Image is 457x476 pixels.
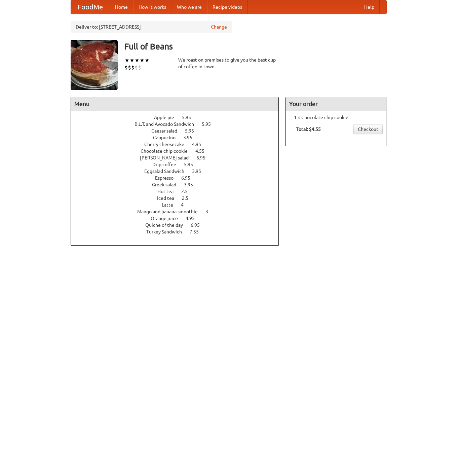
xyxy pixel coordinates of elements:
[155,175,203,181] a: Espresso 6.95
[71,97,279,111] h4: Menu
[157,195,201,201] a: Iced tea 2.5
[289,114,383,121] li: 1 × Chocolate chip cookie
[154,115,181,120] span: Apple pie
[151,128,206,134] a: Caesar salad 5.95
[146,229,211,234] a: Turkey Sandwich 7.55
[172,0,207,14] a: Who we are
[124,57,129,64] li: ★
[135,121,223,127] a: B.L.T. and Avocado Sandwich 5.95
[185,128,201,134] span: 5.95
[157,189,200,194] a: Hot tea 2.5
[129,57,135,64] li: ★
[359,0,380,14] a: Help
[152,182,205,187] a: Greek salad 3.95
[182,115,198,120] span: 5.95
[196,155,212,160] span: 6.95
[144,142,214,147] a: Cherry cheesecake 4.95
[152,162,205,167] a: Drip coffee 5.95
[137,209,221,214] a: Mango and banana smoothie 3
[191,222,206,228] span: 6.95
[145,222,212,228] a: Quiche of the day 6.95
[178,57,279,70] div: We roast on premises to give you the best cup of coffee in town.
[71,40,118,90] img: angular.jpg
[296,126,321,132] b: Total: $4.55
[71,21,232,33] div: Deliver to: [STREET_ADDRESS]
[71,0,110,14] a: FoodMe
[182,195,195,201] span: 2.5
[133,0,172,14] a: How it works
[140,155,218,160] a: [PERSON_NAME] salad 6.95
[286,97,386,111] h4: Your order
[195,148,211,154] span: 4.55
[192,169,208,174] span: 3.95
[151,128,184,134] span: Caesar salad
[144,169,191,174] span: Eggsalad Sandwich
[144,142,191,147] span: Cherry cheesecake
[184,162,200,167] span: 5.95
[162,202,196,208] a: Latte 4
[154,115,203,120] a: Apple pie 5.95
[353,124,383,134] a: Checkout
[144,169,214,174] a: Eggsalad Sandwich 3.95
[151,216,207,221] a: Orange juice 4.95
[152,162,183,167] span: Drip coffee
[137,209,204,214] span: Mango and banana smoothie
[141,148,194,154] span: Chocolate chip cookie
[183,135,199,140] span: 3.95
[140,57,145,64] li: ★
[207,0,247,14] a: Recipe videos
[128,64,131,71] li: $
[157,189,180,194] span: Hot tea
[138,64,141,71] li: $
[110,0,133,14] a: Home
[152,182,183,187] span: Greek salad
[211,24,227,30] a: Change
[146,229,189,234] span: Turkey Sandwich
[192,142,208,147] span: 4.95
[155,175,180,181] span: Espresso
[135,121,201,127] span: B.L.T. and Avocado Sandwich
[181,202,190,208] span: 4
[124,64,128,71] li: $
[190,229,205,234] span: 7.55
[141,148,217,154] a: Chocolate chip cookie 4.55
[181,189,194,194] span: 2.5
[162,202,180,208] span: Latte
[153,135,205,140] a: Cappucino 3.95
[140,155,195,160] span: [PERSON_NAME] salad
[153,135,182,140] span: Cappucino
[186,216,201,221] span: 4.95
[205,209,215,214] span: 3
[145,222,190,228] span: Quiche of the day
[131,64,135,71] li: $
[157,195,181,201] span: Iced tea
[135,57,140,64] li: ★
[145,57,150,64] li: ★
[124,40,387,53] h3: Full of Beans
[181,175,197,181] span: 6.95
[202,121,218,127] span: 5.95
[151,216,185,221] span: Orange juice
[184,182,200,187] span: 3.95
[135,64,138,71] li: $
